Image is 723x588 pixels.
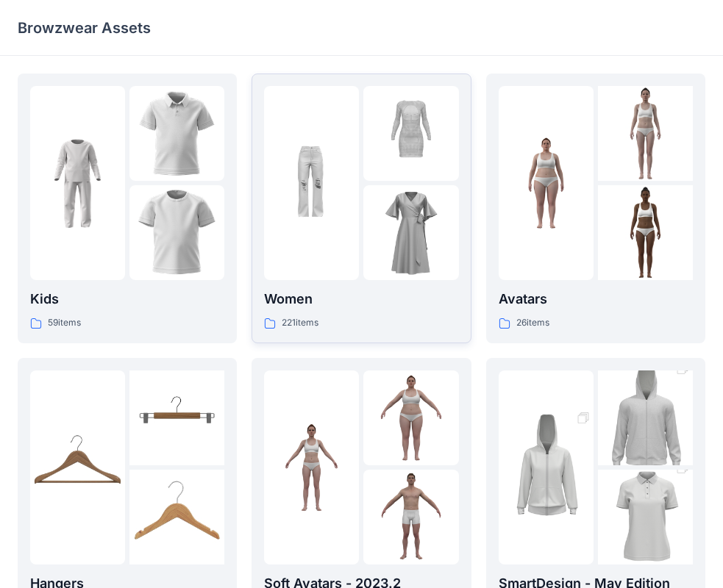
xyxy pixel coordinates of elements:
img: folder 3 [363,470,458,564]
p: 59 items [48,315,81,331]
p: Avatars [499,289,693,309]
a: folder 1folder 2folder 3Women221items [252,73,471,343]
p: 26 items [516,315,549,331]
img: folder 1 [499,396,594,539]
p: Women [264,289,458,309]
img: folder 2 [363,370,458,465]
img: folder 1 [30,136,125,231]
img: folder 2 [598,86,693,181]
img: folder 2 [363,86,458,181]
img: folder 1 [264,420,359,514]
a: folder 1folder 2folder 3Kids59items [18,73,237,343]
img: folder 1 [499,136,594,231]
p: Kids [30,289,224,309]
img: folder 3 [598,185,693,280]
p: 221 items [282,315,318,331]
img: folder 3 [363,185,458,280]
img: folder 3 [129,470,224,564]
img: folder 1 [264,136,359,231]
p: Browzwear Assets [18,18,151,38]
a: folder 1folder 2folder 3Avatars26items [486,73,705,343]
img: folder 2 [598,347,693,490]
img: folder 3 [129,185,224,280]
img: folder 1 [30,420,125,514]
img: folder 2 [129,86,224,181]
img: folder 2 [129,370,224,465]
